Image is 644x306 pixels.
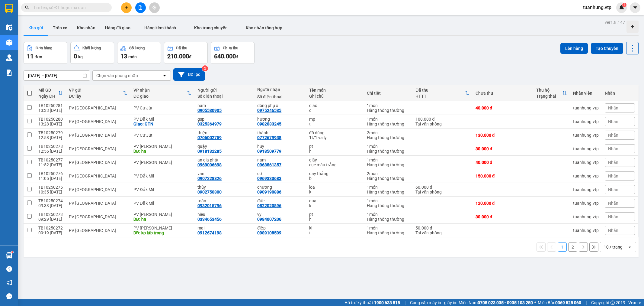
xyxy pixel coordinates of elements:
span: 13 [120,53,127,60]
div: 11:52 [DATE] [38,162,63,167]
div: kl [309,226,361,230]
div: PV [GEOGRAPHIC_DATA] [69,187,127,192]
button: Hàng đã giao [100,21,135,35]
div: Giao: GTN [133,122,191,126]
div: TB10250280 [38,117,63,122]
div: PV [GEOGRAPHIC_DATA] [69,201,127,206]
sup: 1 [622,3,626,7]
div: 30.000 đ [476,214,530,219]
div: 0334653456 [197,217,222,222]
div: t [309,230,361,235]
div: 12:56 [DATE] [38,149,63,154]
div: 1 món [367,226,409,230]
span: món [128,54,137,59]
div: Mã GD [38,88,58,93]
div: mp [309,117,361,122]
div: TB10250279 [38,130,63,135]
div: Khối lượng [82,46,101,50]
div: 13:33 [DATE] [38,108,63,113]
span: 640.000 [214,53,236,60]
strong: 0369 525 060 [555,300,581,305]
div: 12:58 [DATE] [38,135,63,140]
div: điệp [257,226,303,230]
div: 0932015796 [197,203,222,208]
button: Khối lượng0kg [70,42,114,64]
span: Nhãn [608,119,618,124]
div: tuanhung.vtp [573,133,599,138]
span: kg [78,54,83,59]
button: Tạo Chuyến [591,43,623,54]
sup: 2 [202,65,208,71]
span: search [25,5,29,10]
div: Người gửi [197,88,251,93]
div: Hàng thông thường [367,203,409,208]
div: Nhãn [605,91,635,96]
div: tuanhung.vtp [573,160,599,165]
div: Đã thu [176,46,187,50]
span: đơn [35,54,42,59]
div: dây thắng [309,171,361,176]
div: PV [PERSON_NAME] [133,160,191,165]
th: Toggle SortBy [35,85,66,101]
span: đ [236,54,238,59]
div: 120.000 đ [476,201,530,206]
div: 0325364979 [197,122,222,126]
span: Nhãn [608,214,618,219]
div: tuanhung.vtp [573,214,599,219]
div: Số điện thoại [257,94,303,99]
div: b [309,176,361,181]
span: Nhãn [608,201,618,206]
span: 210.000 [167,53,189,60]
span: file-add [138,5,143,10]
div: TB10250276 [38,171,63,176]
div: Chưa thu [476,91,530,96]
div: Chưa thu [223,46,238,50]
div: toàn [197,198,251,203]
div: 0912674198 [197,230,222,235]
div: Tạo kho hàng mới [626,21,639,33]
div: h [309,217,361,222]
div: PV Đắk Mil [133,174,191,178]
div: 1 món [367,158,409,162]
span: 0 [74,53,77,60]
div: TB10250275 [38,185,63,190]
span: notification [6,280,12,285]
div: DĐ: ko ktb trong [133,230,191,235]
span: caret-down [633,5,638,10]
span: message [6,293,12,299]
div: Hàng thông thường [367,190,409,194]
span: Hỗ trợ kỹ thuật: [344,299,400,306]
span: Kho trung chuyển [194,25,228,30]
div: q áo [309,103,361,108]
strong: 0708 023 035 - 0935 103 250 [478,300,533,305]
img: logo-vxr [5,4,13,13]
div: PV [GEOGRAPHIC_DATA] [69,133,127,138]
div: 1t/1 va ly [309,135,361,140]
div: PV [PERSON_NAME] [133,212,191,217]
button: Bộ lọc [173,68,205,81]
div: 0989108509 [257,230,281,235]
span: Cung cấp máy in - giấy in: [410,299,457,306]
span: 11 [27,53,34,60]
div: Chọn văn phòng nhận [96,73,138,79]
div: vy [257,212,303,217]
div: ĐC lấy [69,94,123,99]
div: VP gửi [69,88,123,93]
strong: 1900 633 818 [374,300,400,305]
div: 13:28 [DATE] [38,122,63,126]
div: PV [GEOGRAPHIC_DATA] [69,214,127,219]
div: 0975246535 [257,108,281,113]
div: Hàng thông thường [367,149,409,154]
div: mai [197,226,251,230]
div: Hàng thông thường [367,122,409,126]
div: 10:35 [DATE] [38,190,63,194]
div: c [309,108,361,113]
span: Miền Nam [459,299,533,306]
div: PV Đắk Mil [133,201,191,206]
div: Hàng thông thường [367,162,409,167]
div: HTTT [415,94,464,99]
span: Hàng kèm khách [144,25,176,30]
div: 0905530905 [197,108,222,113]
button: Kho nhận [72,21,100,35]
div: 40.000 đ [476,160,530,165]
